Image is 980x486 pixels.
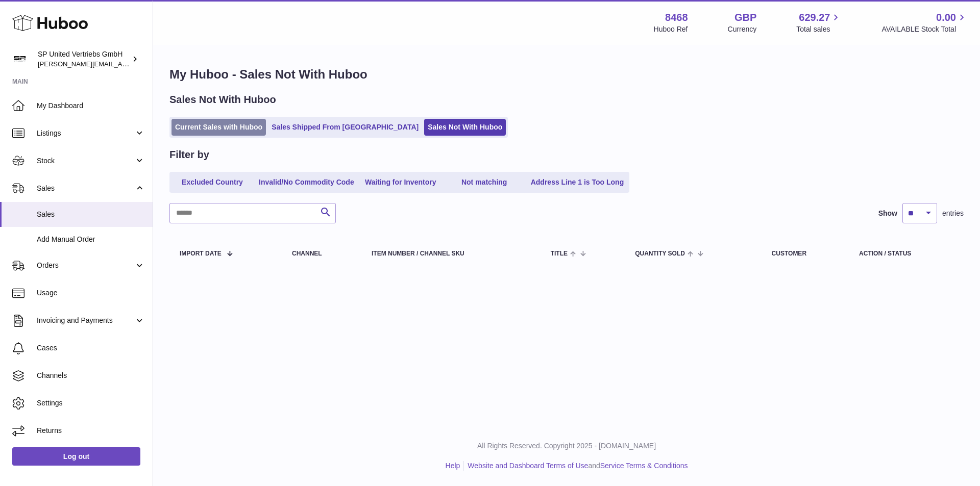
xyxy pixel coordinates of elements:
[169,148,209,162] h2: Filter by
[37,426,145,436] span: Returns
[268,119,422,136] a: Sales Shipped From [GEOGRAPHIC_DATA]
[772,250,839,257] div: Customer
[37,235,145,244] span: Add Manual Order
[527,174,628,191] a: Address Line 1 is Too Long
[37,398,145,408] span: Settings
[444,174,525,191] a: Not matching
[654,24,688,34] div: Huboo Ref
[881,24,968,34] span: AVAILABLE Stock Total
[12,447,140,466] a: Log out
[255,174,358,191] a: Invalid/No Commodity Code
[37,156,134,166] span: Stock
[169,93,276,107] h2: Sales Not With Huboo
[171,174,253,191] a: Excluded Country
[665,11,688,24] strong: 8468
[372,250,530,257] div: Item Number / Channel SKU
[635,250,685,257] span: Quantity Sold
[360,174,442,191] a: Waiting for Inventory
[600,462,688,470] a: Service Terms & Conditions
[169,66,964,83] h1: My Huboo - Sales Not With Huboo
[180,250,222,257] span: Import date
[551,250,568,257] span: Title
[38,60,205,68] span: [PERSON_NAME][EMAIL_ADDRESS][DOMAIN_NAME]
[424,119,506,136] a: Sales Not With Huboo
[859,250,953,257] div: Action / Status
[936,11,956,24] span: 0.00
[464,461,688,471] li: and
[796,24,842,34] span: Total sales
[37,316,134,325] span: Invoicing and Payments
[37,101,145,111] span: My Dashboard
[734,11,756,24] strong: GBP
[728,24,757,34] div: Currency
[37,343,145,353] span: Cases
[446,462,460,470] a: Help
[878,209,897,218] label: Show
[468,462,588,470] a: Website and Dashboard Terms of Use
[37,129,134,138] span: Listings
[37,184,134,193] span: Sales
[881,11,968,34] a: 0.00 AVAILABLE Stock Total
[942,209,964,218] span: entries
[38,49,130,69] div: SP United Vertriebs GmbH
[37,371,145,380] span: Channels
[37,261,134,270] span: Orders
[799,11,830,24] span: 629.27
[161,441,972,451] p: All Rights Reserved. Copyright 2025 - [DOMAIN_NAME]
[12,52,28,67] img: tim@sp-united.com
[37,210,145,219] span: Sales
[292,250,351,257] div: Channel
[37,288,145,298] span: Usage
[796,11,842,34] a: 629.27 Total sales
[171,119,266,136] a: Current Sales with Huboo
